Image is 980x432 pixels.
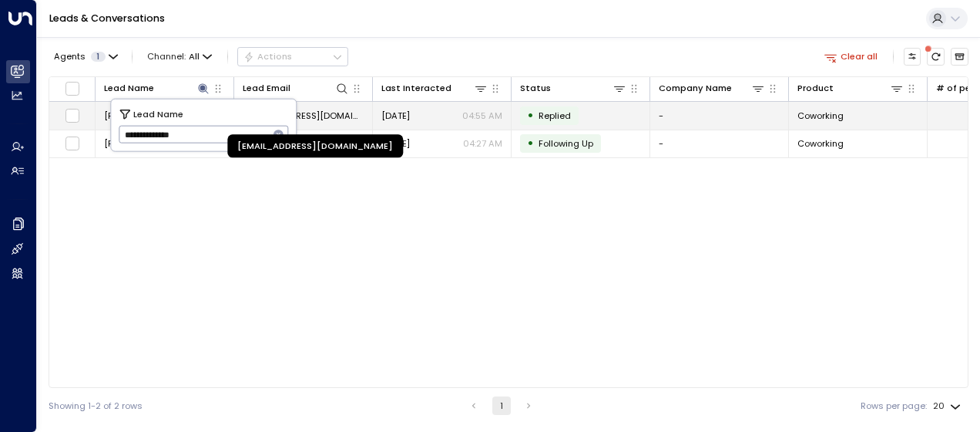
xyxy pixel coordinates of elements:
[520,81,551,96] div: Status
[227,135,403,158] div: [EMAIL_ADDRESS][DOMAIN_NAME]
[539,110,571,122] span: Replied
[243,81,349,96] div: Lead Email
[65,108,80,123] span: Toggle select row
[797,81,904,96] div: Product
[381,110,410,122] span: Aug 19, 2025
[49,400,143,413] div: Showing 1-2 of 2 rows
[819,48,883,65] button: Clear all
[104,137,175,150] span: Ryan Heathcote
[797,110,844,122] span: Coworking
[381,81,488,96] div: Last Interacted
[243,81,290,96] div: Lead Email
[143,48,217,65] button: Channel:All
[65,136,80,151] span: Toggle select row
[927,48,945,66] span: There are new threads available. Refresh the grid to view the latest updates.
[237,47,348,66] div: Button group with a nested menu
[933,397,964,416] div: 20
[659,81,732,96] div: Company Name
[797,81,834,96] div: Product
[797,137,844,150] span: Coworking
[65,81,80,96] span: Toggle select all
[861,400,927,413] label: Rows per page:
[237,47,348,66] button: Actions
[104,81,210,96] div: Lead Name
[492,397,511,415] button: page 1
[462,110,502,122] p: 04:55 AM
[49,12,165,25] a: Leads & Conversations
[463,137,502,150] p: 04:27 AM
[243,110,364,122] span: ryanheathcote25@gmail.com
[49,48,122,65] button: Agents1
[381,81,451,96] div: Last Interacted
[104,81,154,96] div: Lead Name
[650,102,789,129] td: -
[904,48,921,66] button: Customize
[951,48,968,66] button: Archived Leads
[91,52,106,62] span: 1
[104,110,175,122] span: Ryan Heathcote
[520,81,626,96] div: Status
[243,51,292,62] div: Actions
[189,52,200,62] span: All
[54,52,86,61] span: Agents
[650,130,789,157] td: -
[527,105,534,126] div: •
[133,106,183,120] span: Lead Name
[539,137,593,150] span: Following Up
[527,133,534,154] div: •
[143,48,217,65] span: Channel:
[659,81,765,96] div: Company Name
[464,397,539,415] nav: pagination navigation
